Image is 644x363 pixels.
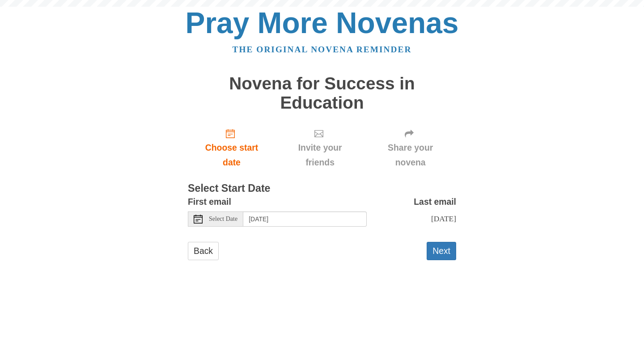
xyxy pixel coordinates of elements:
h1: Novena for Success in Education [188,74,456,112]
span: Select Date [209,216,237,222]
span: Share your novena [373,140,447,170]
span: Choose start date [197,140,267,170]
h3: Select Start Date [188,183,456,194]
a: Pray More Novenas [186,6,459,39]
a: Back [188,242,219,260]
label: Last email [414,194,456,209]
span: Invite your friends [284,140,356,170]
a: Choose start date [188,121,275,174]
a: The original novena reminder [233,45,412,54]
div: Click "Next" to confirm your start date first. [364,121,456,174]
label: First email [188,194,231,209]
span: [DATE] [431,214,456,223]
button: Next [427,242,456,260]
div: Click "Next" to confirm your start date first. [275,121,364,174]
